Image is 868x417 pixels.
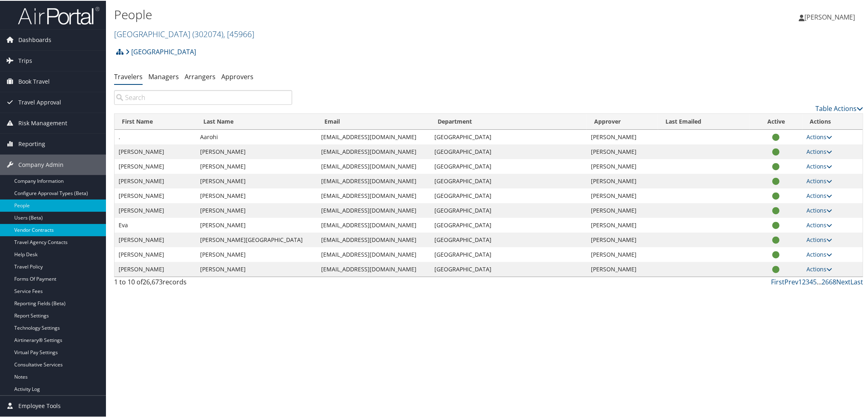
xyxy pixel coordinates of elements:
td: . [115,129,196,144]
span: Employee Tools [18,395,61,415]
a: Approvers [221,71,253,80]
td: [PERSON_NAME] [196,173,317,188]
td: Aarohi [196,129,317,144]
td: [GEOGRAPHIC_DATA] [430,144,587,158]
h1: People [114,5,613,22]
td: [PERSON_NAME] [196,217,317,232]
span: [PERSON_NAME] [804,12,855,21]
span: Dashboards [18,29,51,49]
a: 4 [809,277,813,286]
td: [EMAIL_ADDRESS][DOMAIN_NAME] [317,188,431,202]
td: [PERSON_NAME] [587,202,658,217]
img: airportal-logo.png [18,5,99,24]
td: [PERSON_NAME] [196,246,317,261]
input: Search [114,89,292,104]
td: [EMAIL_ADDRESS][DOMAIN_NAME] [317,129,431,144]
td: [PERSON_NAME] [115,202,196,217]
span: Company Admin [18,154,64,174]
td: [GEOGRAPHIC_DATA] [430,246,587,261]
a: Prev [784,277,798,286]
td: [GEOGRAPHIC_DATA] [430,261,587,276]
a: [GEOGRAPHIC_DATA] [114,28,254,39]
a: Travelers [114,71,143,80]
td: [PERSON_NAME] [196,188,317,202]
a: Managers [148,71,179,80]
td: [PERSON_NAME] [115,173,196,188]
a: Next [836,277,850,286]
a: Actions [806,250,832,257]
span: … [817,277,822,286]
td: [PERSON_NAME] [115,246,196,261]
td: [PERSON_NAME] [587,129,658,144]
td: [PERSON_NAME] [587,158,658,173]
td: [PERSON_NAME] [115,188,196,202]
span: 26,673 [143,277,163,286]
td: [PERSON_NAME] [587,188,658,202]
span: Book Travel [18,71,50,91]
td: [GEOGRAPHIC_DATA] [430,173,587,188]
td: [PERSON_NAME] [115,144,196,158]
div: 1 to 10 of records [114,276,292,290]
td: [EMAIL_ADDRESS][DOMAIN_NAME] [317,144,431,158]
td: [EMAIL_ADDRESS][DOMAIN_NAME] [317,158,431,173]
td: [EMAIL_ADDRESS][DOMAIN_NAME] [317,261,431,276]
th: Email: activate to sort column ascending [317,113,431,129]
a: 2668 [822,277,836,286]
a: Actions [806,264,832,272]
a: Actions [806,132,832,140]
a: Table Actions [815,103,863,112]
span: Risk Management [18,112,67,133]
td: [GEOGRAPHIC_DATA] [430,158,587,173]
span: , [ 45966 ] [223,28,254,39]
td: [EMAIL_ADDRESS][DOMAIN_NAME] [317,246,431,261]
td: [PERSON_NAME] [115,261,196,276]
td: [PERSON_NAME] [587,217,658,232]
a: [PERSON_NAME] [799,4,863,29]
a: 5 [813,277,817,286]
a: First [771,277,784,286]
a: 1 [798,277,802,286]
th: Department: activate to sort column ascending [430,113,587,129]
span: Reporting [18,133,45,153]
th: Approver [587,113,658,129]
td: [EMAIL_ADDRESS][DOMAIN_NAME] [317,217,431,232]
td: [PERSON_NAME] [115,232,196,246]
a: 2 [802,277,806,286]
a: Actions [806,162,832,169]
a: Actions [806,147,832,155]
a: Actions [806,220,832,228]
td: [EMAIL_ADDRESS][DOMAIN_NAME] [317,232,431,246]
td: [GEOGRAPHIC_DATA] [430,232,587,246]
td: [PERSON_NAME] [115,158,196,173]
td: Eva [115,217,196,232]
a: Actions [806,191,832,199]
th: Last Name: activate to sort column descending [196,113,317,129]
td: [PERSON_NAME] [587,261,658,276]
a: 3 [806,277,809,286]
td: [PERSON_NAME] [196,261,317,276]
span: Travel Approval [18,91,61,112]
a: [GEOGRAPHIC_DATA] [126,43,196,59]
td: [EMAIL_ADDRESS][DOMAIN_NAME] [317,202,431,217]
td: [GEOGRAPHIC_DATA] [430,202,587,217]
td: [PERSON_NAME] [587,246,658,261]
th: First Name: activate to sort column ascending [115,113,196,129]
td: [PERSON_NAME] [587,173,658,188]
th: Last Emailed: activate to sort column ascending [658,113,750,129]
td: [GEOGRAPHIC_DATA] [430,129,587,144]
th: Active: activate to sort column ascending [750,113,802,129]
a: Last [850,277,863,286]
td: [PERSON_NAME][GEOGRAPHIC_DATA] [196,232,317,246]
td: [PERSON_NAME] [587,232,658,246]
a: Actions [806,235,832,243]
a: Actions [806,206,832,213]
td: [PERSON_NAME] [196,202,317,217]
a: Arrangers [185,71,216,80]
td: [PERSON_NAME] [196,158,317,173]
a: Actions [806,176,832,184]
td: [PERSON_NAME] [587,144,658,158]
td: [GEOGRAPHIC_DATA] [430,188,587,202]
span: ( 302074 ) [192,28,223,39]
span: Trips [18,50,32,70]
td: [PERSON_NAME] [196,144,317,158]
